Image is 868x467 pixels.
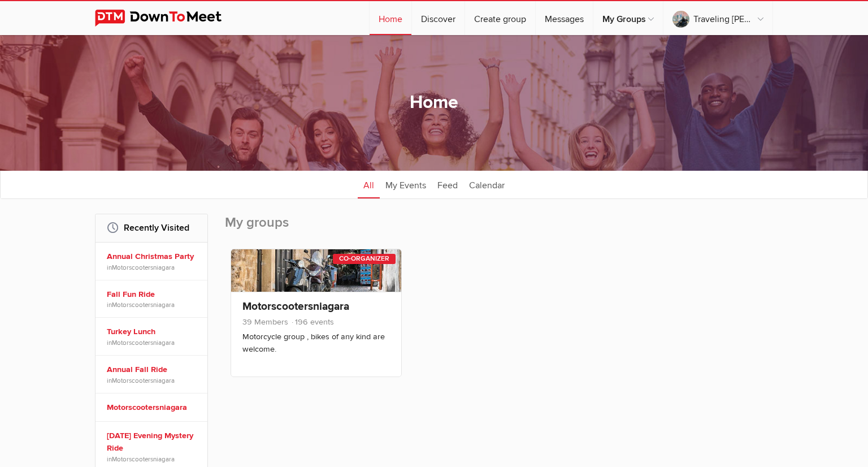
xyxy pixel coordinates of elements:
[463,170,510,198] a: Calendar
[663,1,772,35] a: Traveling [PERSON_NAME]
[107,455,199,464] span: in
[536,1,593,35] a: Messages
[112,263,175,271] a: Motorscootersniagara
[107,288,199,301] a: Fall Fun Ride
[107,250,199,263] a: Annual Christmas Party
[410,91,458,115] h1: Home
[290,317,334,327] span: 196 events
[112,339,175,347] a: Motorscootersniagara
[107,430,199,454] a: [DATE] Evening Mystery Ride
[107,338,199,347] span: in
[412,1,465,35] a: Discover
[242,300,349,313] a: Motorscootersniagara
[112,377,175,384] a: Motorscootersniagara
[107,300,199,309] span: in
[107,326,199,338] a: Turkey Lunch
[593,1,663,35] a: My Groups
[432,170,463,198] a: Feed
[112,455,175,463] a: Motorscootersniagara
[333,254,396,264] div: Co-Organizer
[112,301,175,309] a: Motorscootersniagara
[465,1,535,35] a: Create group
[380,170,432,198] a: My Events
[107,263,199,272] span: in
[358,170,380,198] a: All
[107,401,199,414] a: Motorscootersniagara
[370,1,411,35] a: Home
[107,214,196,241] h2: Recently Visited
[242,317,288,327] span: 39 Members
[95,10,239,27] img: DownToMeet
[107,364,199,376] a: Annual Fall Ride
[242,331,390,355] p: Motorcycle group , bikes of any kind are welcome.
[107,376,199,385] span: in
[225,214,773,243] h2: My groups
